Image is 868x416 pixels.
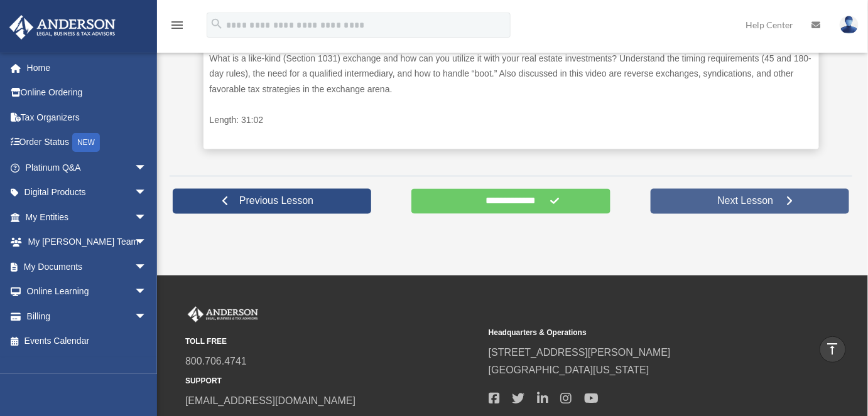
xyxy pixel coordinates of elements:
[134,230,160,255] span: arrow_drop_down
[9,55,166,80] a: Home
[185,396,355,407] a: [EMAIL_ADDRESS][DOMAIN_NAME]
[210,51,813,97] p: What is a like-kind (Section 1031) exchange and how can you utilize it with your real estate inve...
[210,112,813,128] p: Length: 31:02
[707,195,783,208] span: Next Lesson
[9,130,166,156] a: Order StatusNEW
[489,365,649,376] a: [GEOGRAPHIC_DATA][US_STATE]
[185,375,480,388] small: SUPPORT
[6,15,119,40] img: Anderson Advisors Platinum Portal
[134,205,160,230] span: arrow_drop_down
[820,336,846,363] a: vertical_align_top
[825,341,840,356] i: vertical_align_top
[185,307,261,323] img: Anderson Advisors Platinum Portal
[489,348,671,358] a: [STREET_ADDRESS][PERSON_NAME]
[489,327,783,340] small: Headquarters & Operations
[210,17,224,31] i: search
[173,189,371,214] a: Previous Lesson
[9,254,166,279] a: My Documentsarrow_drop_down
[9,279,166,304] a: Online Learningarrow_drop_down
[229,195,323,208] span: Previous Lesson
[9,329,166,354] a: Events Calendar
[9,230,166,255] a: My [PERSON_NAME] Teamarrow_drop_down
[840,16,859,34] img: User Pic
[185,336,480,349] small: TOLL FREE
[134,304,160,329] span: arrow_drop_down
[9,180,166,205] a: Digital Productsarrow_drop_down
[185,356,247,367] a: 800.706.4741
[9,105,166,130] a: Tax Organizers
[9,205,166,230] a: My Entitiesarrow_drop_down
[9,80,166,105] a: Online Ordering
[170,22,185,33] a: menu
[9,304,166,329] a: Billingarrow_drop_down
[134,279,160,305] span: arrow_drop_down
[134,155,160,181] span: arrow_drop_down
[170,18,185,33] i: menu
[651,189,849,214] a: Next Lesson
[134,180,160,206] span: arrow_drop_down
[72,133,100,152] div: NEW
[134,254,160,280] span: arrow_drop_down
[9,155,166,180] a: Platinum Q&Aarrow_drop_down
